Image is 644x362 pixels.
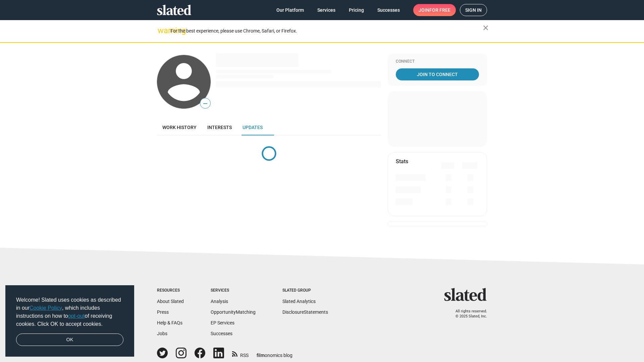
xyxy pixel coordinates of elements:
span: Interests [207,125,232,130]
mat-icon: warning [158,26,166,35]
a: Our Platform [271,4,309,16]
a: Sign in [460,4,487,16]
a: filmonomics blog [257,347,292,359]
a: Cookie Policy [30,305,62,311]
span: Services [317,4,335,16]
span: Updates [243,125,263,130]
a: Work history [157,119,202,135]
span: Join [419,4,450,16]
span: for free [429,4,450,16]
a: Updates [237,119,268,135]
p: All rights reserved. © 2025 Slated, Inc. [448,309,487,319]
a: Slated Analytics [282,299,316,304]
a: OpportunityMatching [211,309,256,315]
span: — [200,99,210,108]
a: EP Services [211,320,234,325]
a: opt-out [68,313,85,319]
a: Successes [211,331,232,336]
div: Resources [157,288,184,293]
a: Pricing [343,4,369,16]
a: DisclosureStatements [282,309,328,315]
a: Interests [202,119,237,135]
a: RSS [232,348,249,359]
mat-card-title: Stats [396,158,408,165]
a: dismiss cookie message [16,334,123,346]
span: Work history [162,125,197,130]
span: Welcome! Slated uses cookies as described in our , which includes instructions on how to of recei... [16,296,123,328]
span: Sign in [465,4,482,16]
a: Join To Connect [396,68,479,80]
mat-icon: close [482,24,490,32]
a: Successes [372,4,405,16]
a: Press [157,309,169,315]
span: Join To Connect [397,68,478,80]
a: About Slated [157,299,184,304]
a: Services [312,4,341,16]
a: Help & FAQs [157,320,182,325]
span: film [257,353,265,358]
a: Analysis [211,299,228,304]
div: For the best experience, please use Chrome, Safari, or Firefox. [170,26,483,36]
div: cookieconsent [5,285,134,357]
div: Services [211,288,256,293]
span: Our Platform [276,4,304,16]
a: Jobs [157,331,167,336]
div: Connect [396,59,479,64]
span: Pricing [349,4,364,16]
div: Slated Group [282,288,328,293]
span: Successes [377,4,400,16]
a: Joinfor free [413,4,456,16]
